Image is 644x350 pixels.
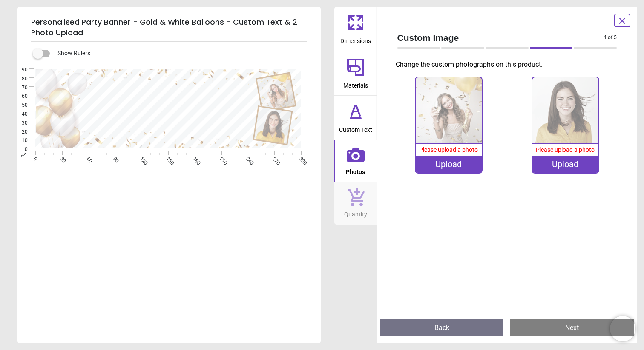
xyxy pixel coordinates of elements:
span: 210 [218,156,223,161]
span: 4 of 5 [604,34,617,41]
div: Upload [532,156,598,173]
span: 300 [297,156,303,161]
button: Dimensions [334,7,377,51]
span: 70 [11,84,28,91]
span: Photos [346,164,365,176]
p: Change the custom photographs on this product. [396,60,624,69]
button: Custom Text [334,96,377,140]
span: Custom Text [339,122,372,134]
span: 80 [11,75,28,83]
span: 180 [191,156,196,161]
span: 10 [11,137,28,144]
span: 240 [244,156,250,161]
button: Materials [334,51,377,96]
button: Next [510,319,634,336]
span: 60 [85,156,90,161]
span: 30 [11,120,28,127]
span: Please upload a photo [419,146,478,153]
span: 0 [11,146,28,153]
span: Materials [343,77,368,90]
span: 30 [58,156,64,161]
span: Custom Image [397,31,604,44]
span: 120 [138,156,144,161]
span: Please upload a photo [536,146,595,153]
span: cm [20,151,27,159]
span: 60 [11,93,28,100]
span: 50 [11,102,28,109]
h5: Personalised Party Banner - Gold & White Balloons - Custom Text & 2 Photo Upload [31,14,307,42]
span: Quantity [344,206,367,219]
span: 270 [270,156,276,161]
button: Quantity [334,182,377,225]
div: Show Rulers [38,48,321,59]
span: 90 [111,156,117,161]
span: 150 [164,156,170,161]
button: Back [380,319,504,336]
span: Dimensions [340,33,371,46]
span: 0 [32,156,37,161]
span: 90 [11,66,28,74]
div: Upload [416,156,482,173]
span: 40 [11,111,28,118]
button: Photos [334,140,377,182]
iframe: Brevo live chat [610,316,635,341]
span: 20 [11,128,28,136]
